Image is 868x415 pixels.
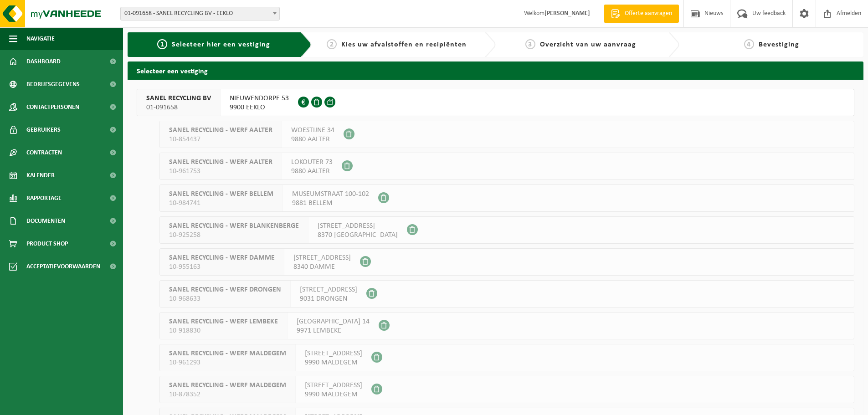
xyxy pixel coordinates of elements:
[172,41,270,48] span: Selecteer hier een vestiging
[121,7,279,20] span: 01-091658 - SANEL RECYCLING BV - EEKLO
[291,126,334,135] span: WOESTIJNE 34
[759,41,799,48] span: Bevestiging
[146,94,211,103] span: SANEL RECYCLING BV
[26,118,61,141] span: Gebruikers
[169,158,272,167] span: SANEL RECYCLING - WERF AALTER
[26,232,68,255] span: Product Shop
[169,135,272,144] span: 10-854437
[26,50,61,73] span: Dashboard
[169,253,275,262] span: SANEL RECYCLING - WERF DAMME
[525,39,535,49] span: 3
[26,27,55,50] span: Navigatie
[291,135,334,144] span: 9880 AALTER
[169,317,278,326] span: SANEL RECYCLING - WERF LEMBEKE
[327,39,337,49] span: 2
[128,61,863,79] h2: Selecteer een vestiging
[120,7,280,20] span: 01-091658 - SANEL RECYCLING BV - EEKLO
[230,94,289,103] span: NIEUWENDORPE 53
[26,73,80,96] span: Bedrijfsgegevens
[169,358,286,367] span: 10-961293
[169,221,299,231] span: SANEL RECYCLING - WERF BLANKENBERGE
[169,285,281,294] span: SANEL RECYCLING - WERF DRONGEN
[318,221,398,231] span: [STREET_ADDRESS]
[26,164,55,187] span: Kalender
[305,381,362,390] span: [STREET_ADDRESS]
[230,103,289,112] span: 9900 EEKLO
[293,262,351,272] span: 8340 DAMME
[622,9,674,18] span: Offerte aanvragen
[169,199,273,208] span: 10-984741
[169,294,281,303] span: 10-968633
[169,349,286,358] span: SANEL RECYCLING - WERF MALDEGEM
[305,358,362,367] span: 9990 MALDEGEM
[146,103,211,112] span: 01-091658
[137,89,854,116] button: SANEL RECYCLING BV 01-091658 NIEUWENDORPE 539900 EEKLO
[26,141,62,164] span: Contracten
[157,39,167,49] span: 1
[169,262,275,272] span: 10-955163
[297,326,370,335] span: 9971 LEMBEKE
[169,231,299,240] span: 10-925258
[305,349,362,358] span: [STREET_ADDRESS]
[544,10,590,17] strong: [PERSON_NAME]
[604,5,679,23] a: Offerte aanvragen
[293,253,351,262] span: [STREET_ADDRESS]
[300,294,357,303] span: 9031 DRONGEN
[744,39,754,49] span: 4
[169,126,272,135] span: SANEL RECYCLING - WERF AALTER
[318,231,398,240] span: 8370 [GEOGRAPHIC_DATA]
[169,190,273,199] span: SANEL RECYCLING - WERF BELLEM
[292,199,369,208] span: 9881 BELLEM
[300,285,357,294] span: [STREET_ADDRESS]
[26,255,100,278] span: Acceptatievoorwaarden
[305,390,362,399] span: 9990 MALDEGEM
[291,167,333,176] span: 9880 AALTER
[297,317,370,326] span: [GEOGRAPHIC_DATA] 14
[169,381,286,390] span: SANEL RECYCLING - WERF MALDEGEM
[26,187,62,210] span: Rapportage
[291,158,333,167] span: LOKOUTER 73
[540,41,636,48] span: Overzicht van uw aanvraag
[26,210,65,232] span: Documenten
[169,326,278,335] span: 10-918830
[292,190,369,199] span: MUSEUMSTRAAT 100-102
[169,167,272,176] span: 10-961753
[341,41,467,48] span: Kies uw afvalstoffen en recipiënten
[169,390,286,399] span: 10-878352
[26,96,79,118] span: Contactpersonen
